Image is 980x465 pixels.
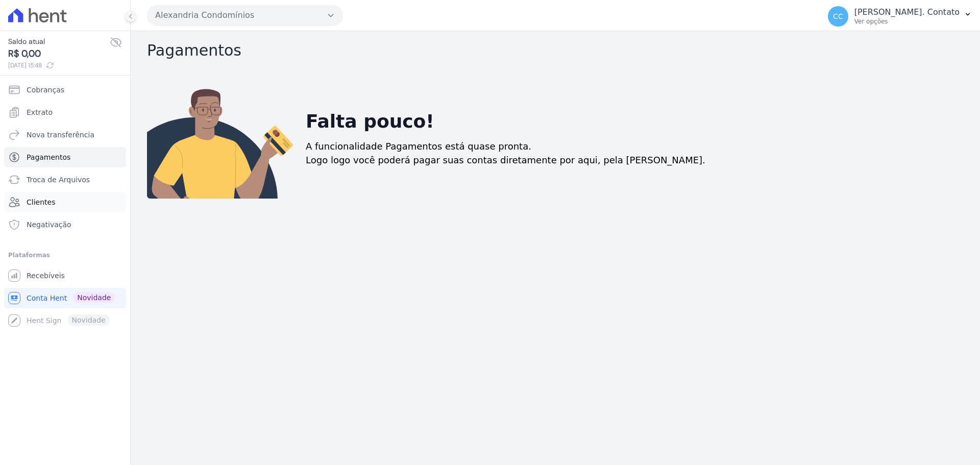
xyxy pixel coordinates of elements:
span: R$ 0,00 [8,47,110,61]
p: Ver opções [854,17,960,26]
span: Pagamentos [27,152,70,162]
a: Nova transferência [4,125,126,145]
span: Recebíveis [27,271,65,281]
a: Extrato [4,102,126,123]
h2: Falta pouco! [306,108,434,135]
button: CC [PERSON_NAME]. Contato Ver opções [820,2,980,31]
h2: Pagamentos [147,41,964,60]
a: Recebíveis [4,265,126,286]
p: [PERSON_NAME]. Contato [854,7,960,17]
span: Saldo atual [8,36,110,47]
a: Conta Hent Novidade [4,288,126,308]
span: Clientes [27,197,55,207]
a: Clientes [4,192,126,212]
a: Negativação [4,214,126,235]
a: Cobranças [4,80,126,100]
span: Extrato [27,107,53,117]
a: Troca de Arquivos [4,169,126,190]
span: Nova transferência [27,130,94,140]
div: Plataformas [8,249,122,261]
span: Conta Hent [27,293,67,303]
p: A funcionalidade Pagamentos está quase pronta. [306,139,531,153]
button: Alexandria Condomínios [147,5,343,26]
a: Pagamentos [4,147,126,167]
span: [DATE] 15:48 [8,61,110,70]
span: Negativação [27,219,71,230]
nav: Sidebar [8,80,122,331]
span: Cobranças [27,85,64,95]
span: CC [833,13,843,20]
span: Troca de Arquivos [27,175,90,185]
span: Novidade [73,292,115,303]
p: Logo logo você poderá pagar suas contas diretamente por aqui, pela [PERSON_NAME]. [306,153,705,167]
